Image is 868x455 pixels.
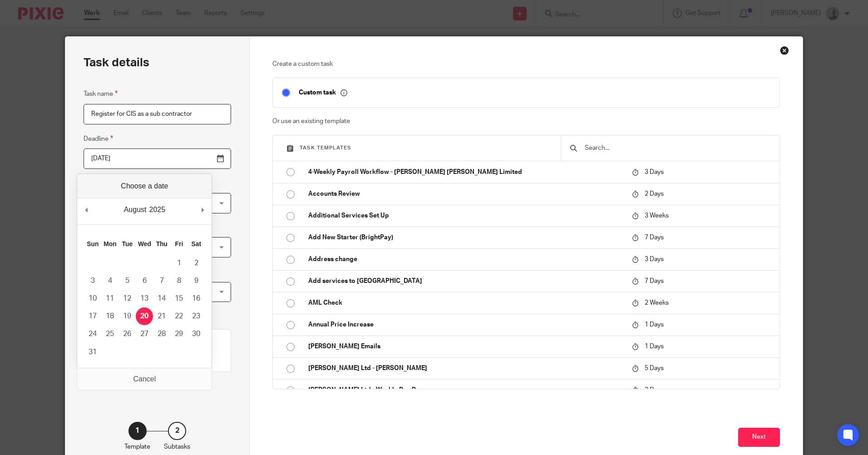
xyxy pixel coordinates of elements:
input: Search... [584,143,770,153]
p: Or use an existing template [272,117,779,126]
button: 1 [170,254,187,272]
span: 2 Weeks [645,300,669,306]
button: 8 [170,272,187,290]
button: 24 [84,325,101,343]
button: 5 [118,272,136,290]
p: Additional Services Set Up [308,211,623,220]
span: Task templates [300,145,351,150]
button: 15 [170,290,187,307]
button: 7 [153,272,170,290]
label: Deadline [84,134,113,144]
button: 27 [136,325,153,343]
span: 7 Days [645,278,664,284]
span: 1 Days [645,343,664,350]
p: [PERSON_NAME] Ltd - [PERSON_NAME] [308,364,623,373]
button: 19 [118,307,136,325]
p: Add services to [GEOGRAPHIC_DATA] [308,277,623,286]
button: 28 [153,325,170,343]
button: 16 [187,290,205,307]
label: Task name [84,89,118,99]
span: 7 Days [645,234,664,241]
p: [PERSON_NAME] Emails [308,342,623,351]
abbr: Wednesday [138,240,151,247]
button: 21 [153,307,170,325]
button: 12 [118,290,136,307]
button: 22 [170,307,187,325]
p: Custom task [299,89,347,97]
p: Subtasks [164,442,190,451]
span: 3 Days [645,169,664,175]
abbr: Thursday [156,240,168,247]
p: [PERSON_NAME] Ltd - Weekly Pay Run [308,386,623,395]
p: Annual Price Increase [308,320,623,329]
input: Use the arrow keys to pick a date [84,148,231,169]
button: 13 [136,290,153,307]
abbr: Sunday [87,240,99,247]
button: 17 [84,307,101,325]
button: 14 [153,290,170,307]
p: Address change [308,255,623,264]
abbr: Monday [104,240,116,247]
button: 31 [84,343,101,361]
span: 5 Days [645,365,664,371]
button: 6 [136,272,153,290]
p: Create a custom task [272,59,779,69]
span: 1 Days [645,321,664,328]
abbr: Saturday [192,240,202,247]
span: 3 Days [645,387,664,393]
button: 25 [101,325,118,343]
div: 1 [128,422,147,440]
span: 2 Days [645,191,664,197]
button: 18 [101,307,118,325]
button: 3 [84,272,101,290]
p: Accounts Review [308,189,623,198]
p: Add New Starter (BrightPay) [308,233,623,242]
input: Task name [84,104,231,124]
button: 23 [187,307,205,325]
button: Previous Month [82,203,91,217]
div: 2 [168,422,186,440]
p: 4-Weekly Payroll Workflow - [PERSON_NAME] [PERSON_NAME] Limited [308,168,623,177]
button: 9 [187,272,205,290]
button: 2 [187,254,205,272]
button: 30 [187,325,205,343]
span: 3 Weeks [645,213,669,219]
p: Template [124,442,150,451]
button: Next [738,428,780,447]
button: 10 [84,290,101,307]
span: 3 Days [645,256,664,262]
button: 11 [101,290,118,307]
button: Next Month [198,203,207,217]
button: 20 [136,307,153,325]
div: Close this dialog window [780,46,789,55]
button: 4 [101,272,118,290]
h2: Task details [84,55,149,70]
div: 2025 [148,203,167,217]
abbr: Friday [175,240,183,247]
div: August [123,203,148,217]
abbr: Tuesday [122,240,133,247]
button: 26 [118,325,136,343]
p: AML Check [308,298,623,307]
button: 29 [170,325,187,343]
